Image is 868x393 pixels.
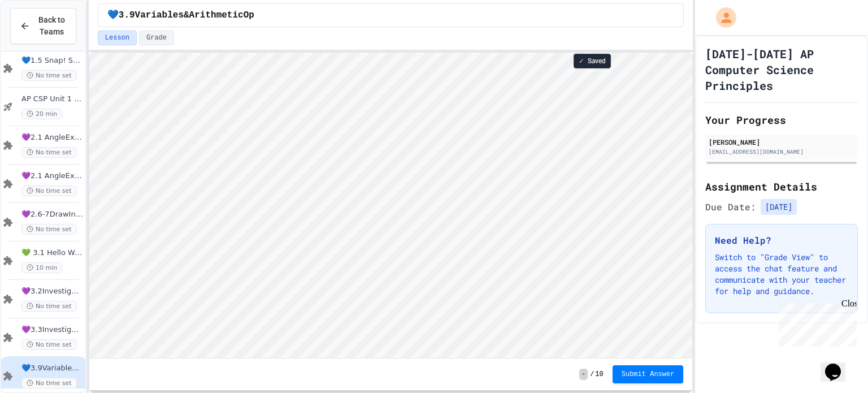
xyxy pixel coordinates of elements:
div: Chat with us now!Close [5,5,78,72]
iframe: chat widget [821,348,857,382]
h2: Assignment Details [705,179,858,195]
span: 💚 3.1 Hello World [21,248,83,258]
button: Submit Answer [613,365,684,383]
iframe: Snap! Programming Environment [89,53,693,358]
span: 💜2.6-7DrawInternet [21,210,83,219]
span: 10 [595,370,603,379]
span: ✓ [579,57,584,66]
span: 💜2.1 AngleExperiments1 [21,133,83,142]
span: AP CSP Unit 1 Review [21,94,83,104]
span: No time set [21,185,77,196]
h1: [DATE]-[DATE] AP Computer Science Principles [705,46,858,93]
button: Back to Teams [10,8,76,44]
span: / [590,370,594,379]
span: 20 min [21,109,62,119]
span: No time set [21,147,77,158]
h3: Need Help? [715,234,848,247]
span: Due Date: [705,200,756,214]
span: No time set [21,339,77,350]
span: No time set [21,378,77,388]
span: 💙3.9Variables&ArithmeticOp [21,364,83,373]
p: Switch to "Grade View" to access the chat feature and communicate with your teacher for help and ... [715,252,848,297]
button: Lesson [98,31,137,45]
span: No time set [21,301,77,312]
span: 💜3.3InvestigateCreateVars(A:GraphOrg) [21,325,83,335]
span: 💙3.9Variables&ArithmeticOp [107,8,254,22]
span: Submit Answer [622,370,675,379]
span: - [579,369,588,380]
span: 💙1.5 Snap! ScavengerHunt [21,56,83,66]
span: Back to Teams [37,14,67,38]
span: 10 min [21,262,62,273]
iframe: chat widget [774,299,857,347]
h2: Your Progress [705,112,858,128]
span: 💜2.1 AngleExperiments2 [21,171,83,181]
span: 💜3.2InvestigateCreateVars [21,287,83,296]
button: Grade [139,31,174,45]
span: No time set [21,224,77,235]
div: My Account [704,5,739,31]
span: Saved [588,57,606,66]
span: No time set [21,70,77,81]
div: [PERSON_NAME] [709,137,854,147]
div: [EMAIL_ADDRESS][DOMAIN_NAME] [709,148,854,156]
span: [DATE] [761,199,797,215]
